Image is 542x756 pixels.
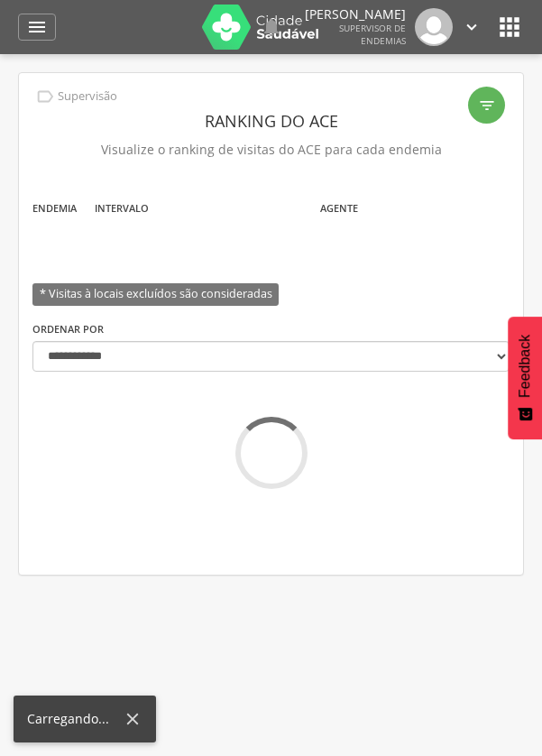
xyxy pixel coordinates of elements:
i:  [478,97,496,115]
p: Visualize o ranking de visitas do ACE para cada endemia [32,137,510,162]
a:  [261,8,282,46]
button: Feedback - Mostrar pesquisa [508,317,542,439]
div: Filtro [468,87,505,124]
i:  [462,17,482,37]
p: Supervisão [58,89,117,104]
label: Agente [320,201,358,216]
a:  [462,8,482,46]
i:  [26,16,48,38]
label: Endemia [32,201,77,216]
label: Ordenar por [32,322,104,337]
i:  [261,16,282,38]
i:  [495,13,524,41]
span: * Visitas à locais excluídos são consideradas [32,283,279,306]
div: Carregando... [27,710,123,728]
p: [PERSON_NAME] [305,8,406,21]
a:  [18,14,56,41]
header: Ranking do ACE [32,105,510,137]
i:  [35,87,55,106]
label: Intervalo [95,201,149,216]
span: Feedback [517,335,533,398]
span: Supervisor de Endemias [339,22,406,47]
